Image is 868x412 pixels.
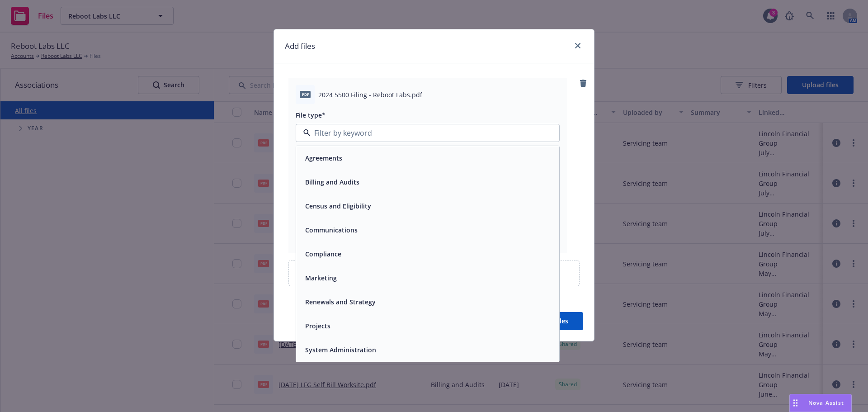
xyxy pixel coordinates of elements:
[790,394,801,412] div: Drag to move
[285,40,315,52] h1: Add files
[305,201,371,211] button: Census and Eligibility
[808,399,844,407] span: Nova Assist
[305,297,376,307] button: Renewals and Strategy
[305,321,330,331] button: Projects
[305,273,337,283] button: Marketing
[578,78,589,89] a: remove
[311,128,541,138] input: Filter by keyword
[789,394,852,412] button: Nova Assist
[288,260,580,286] div: Upload new files
[572,40,583,51] a: close
[305,249,341,259] button: Compliance
[305,153,342,163] button: Agreements
[318,90,422,99] span: 2024 5500 Filing - Reboot Labs.pdf
[305,225,358,235] button: Communications
[305,177,359,187] button: Billing and Audits
[300,91,311,98] span: pdf
[305,345,376,355] button: System Administration
[296,111,325,119] span: File type*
